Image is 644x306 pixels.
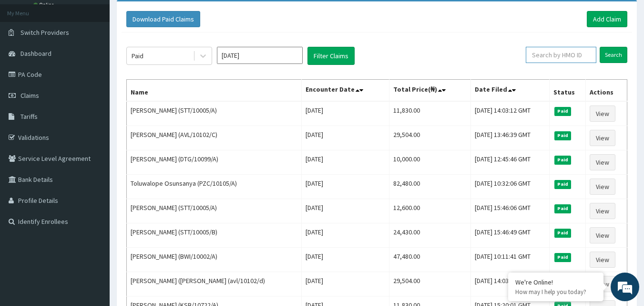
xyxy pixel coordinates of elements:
[127,150,302,175] td: [PERSON_NAME] (DTG/10099/A)
[590,106,615,122] a: View
[554,131,572,140] span: Paid
[127,80,302,102] th: Name
[554,229,572,237] span: Paid
[302,126,389,150] td: [DATE]
[302,199,389,223] td: [DATE]
[307,47,355,65] button: Filter Claims
[471,199,550,223] td: [DATE] 15:46:06 GMT
[590,227,615,243] a: View
[302,272,389,296] td: [DATE]
[590,130,615,146] a: View
[515,288,596,296] p: How may I help you today?
[302,150,389,175] td: [DATE]
[302,248,389,272] td: [DATE]
[126,11,200,27] button: Download Paid Claims
[18,48,39,72] img: d_794563401_company_1708531726252_794563401
[50,53,160,66] div: Chat with us now
[554,156,572,164] span: Paid
[471,272,550,296] td: [DATE] 14:03:53 GMT
[127,199,302,223] td: [PERSON_NAME] (STT/10005/A)
[590,179,615,195] a: View
[471,126,550,150] td: [DATE] 13:46:39 GMT
[156,5,179,28] div: Minimize live chat window
[389,126,471,150] td: 29,504.00
[549,80,585,102] th: Status
[127,248,302,272] td: [PERSON_NAME] (BWI/10002/A)
[554,204,572,213] span: Paid
[389,80,471,102] th: Total Price(₦)
[471,223,550,248] td: [DATE] 15:46:49 GMT
[515,278,596,286] div: We're Online!
[471,101,550,126] td: [DATE] 14:03:12 GMT
[20,91,39,100] span: Claims
[20,49,51,58] span: Dashboard
[590,154,615,170] a: View
[127,223,302,248] td: [PERSON_NAME] (STT/10005/B)
[389,199,471,223] td: 12,600.00
[33,1,56,8] a: Online
[587,11,627,27] a: Add Claim
[389,272,471,296] td: 29,504.00
[471,175,550,199] td: [DATE] 10:32:06 GMT
[20,28,69,37] span: Switch Providers
[389,248,471,272] td: 47,480.00
[471,80,550,102] th: Date Filed
[471,150,550,175] td: [DATE] 12:45:46 GMT
[302,101,389,126] td: [DATE]
[554,180,572,189] span: Paid
[389,175,471,199] td: 82,480.00
[127,126,302,150] td: [PERSON_NAME] (AVL/10102/C)
[20,112,38,121] span: Tariffs
[590,203,615,219] a: View
[526,47,596,63] input: Search by HMO ID
[471,248,550,272] td: [DATE] 10:11:41 GMT
[127,101,302,126] td: [PERSON_NAME] (STT/10005/A)
[217,47,303,64] input: Select Month and Year
[302,223,389,248] td: [DATE]
[55,92,132,189] span: We're online!
[302,175,389,199] td: [DATE]
[600,47,627,63] input: Search
[554,253,572,262] span: Paid
[389,223,471,248] td: 24,430.00
[127,272,302,296] td: [PERSON_NAME] ([PERSON_NAME] (avl/10102/d)
[302,80,389,102] th: Encounter Date
[132,51,143,61] div: Paid
[590,252,615,268] a: View
[5,204,182,238] textarea: Type your message and hit 'Enter'
[554,107,572,116] span: Paid
[389,150,471,175] td: 10,000.00
[389,101,471,126] td: 11,830.00
[127,175,302,199] td: Toluwalope Osunsanya (PZC/10105/A)
[585,80,627,102] th: Actions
